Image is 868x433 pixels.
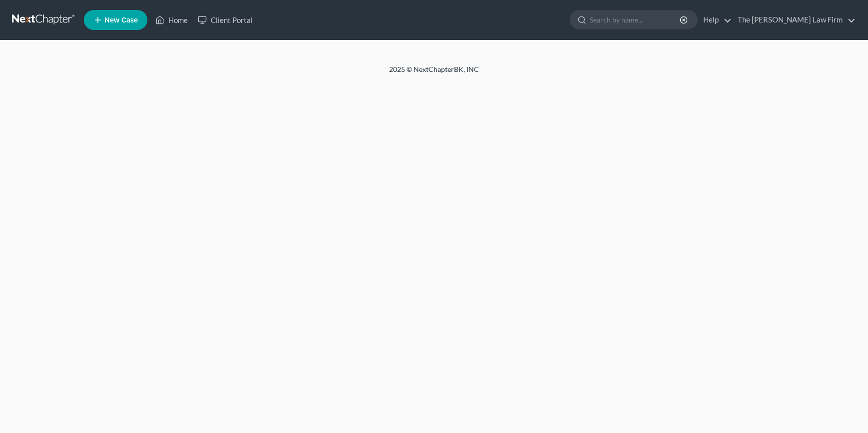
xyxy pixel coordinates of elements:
a: Client Portal [193,11,258,29]
a: The [PERSON_NAME] Law Firm [733,11,856,29]
a: Help [698,11,732,29]
span: New Case [104,16,138,24]
input: Search by name... [590,10,681,29]
a: Home [150,11,193,29]
div: 2025 © NextChapterBK, INC [149,64,719,82]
